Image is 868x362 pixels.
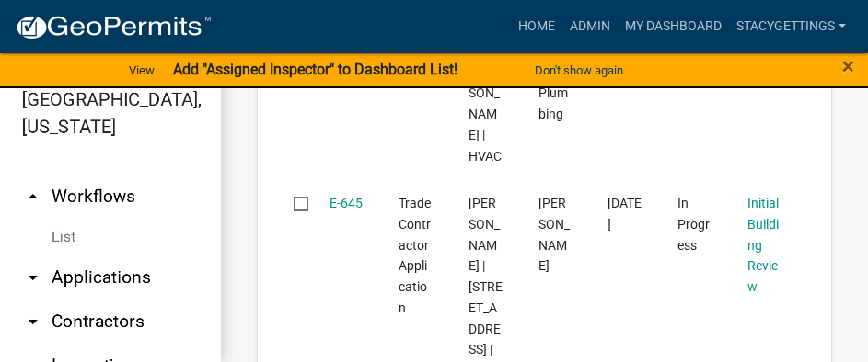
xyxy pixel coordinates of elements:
a: StacyGettings [729,9,853,44]
a: Home [511,9,562,44]
a: Admin [562,9,618,44]
strong: Add "Assigned Inspector" to Dashboard List! [173,61,457,78]
span: 01/20/2025 [608,196,642,232]
i: arrow_drop_down [22,311,44,333]
a: Initial Building Review [747,196,779,294]
a: My Dashboard [618,9,729,44]
i: arrow_drop_down [22,266,44,288]
button: Don't show again [527,55,631,85]
a: E-645 [330,196,363,210]
span: Blake Garloch [538,196,570,273]
span: × [842,53,854,79]
button: Close [842,55,854,77]
span: Trade Contractor Application [399,196,431,315]
i: arrow_drop_up [22,186,44,208]
a: View [122,55,162,85]
span: In Progress [677,196,710,253]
